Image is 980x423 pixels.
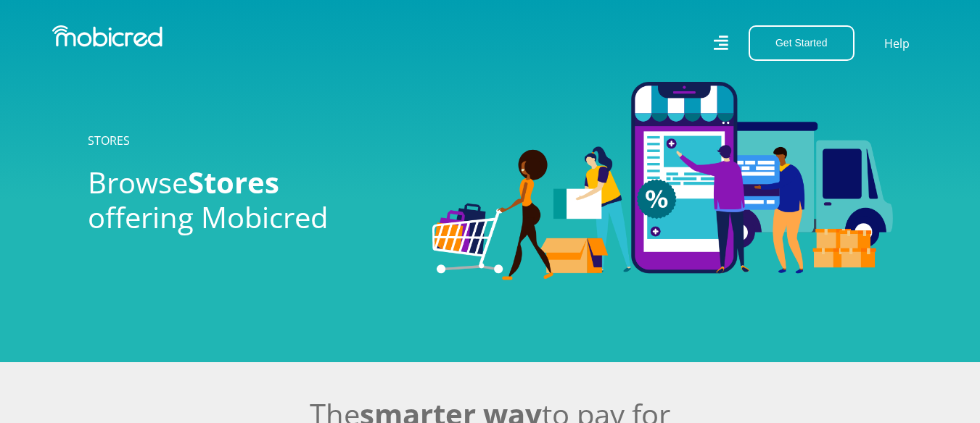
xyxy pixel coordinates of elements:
[188,162,279,202] span: Stores
[52,25,162,47] img: Mobicred
[884,34,910,53] a: Help
[88,165,411,235] h2: Browse offering Mobicred
[749,25,855,61] button: Get Started
[432,82,893,280] img: Stores
[88,133,130,148] a: STORES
